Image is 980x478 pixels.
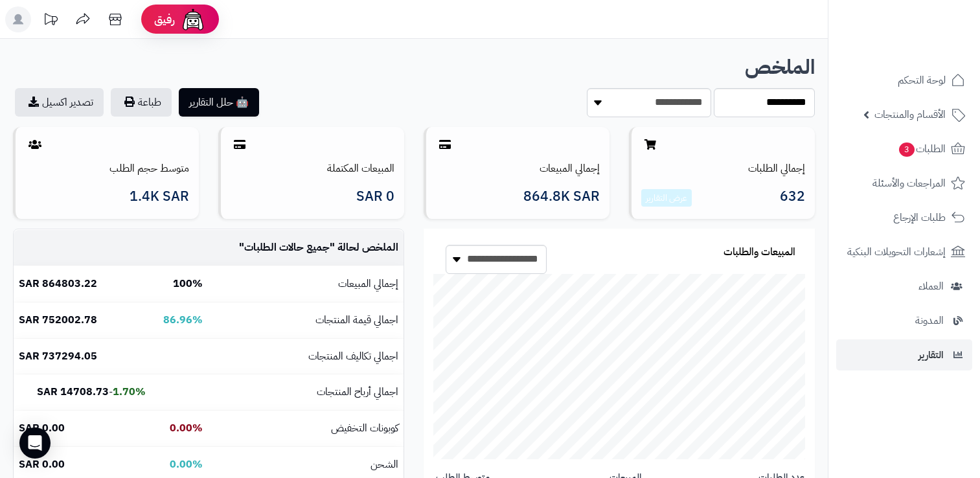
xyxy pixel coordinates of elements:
[893,209,946,227] span: طلبات الإرجاع
[915,312,944,330] span: المدونة
[540,161,600,176] a: إجمالي المبيعات
[327,161,394,176] a: المبيعات المكتملة
[19,276,97,291] b: 864803.22 SAR
[19,348,97,364] b: 737294.05 SAR
[208,230,404,266] td: الملخص لحالة " "
[19,427,51,459] div: Open Intercom Messenger
[898,71,946,89] span: لوحة التحكم
[836,236,972,267] a: إشعارات التحويلات البنكية
[113,384,146,400] b: 1.70%
[918,346,944,364] span: التقارير
[170,420,203,436] b: 0.00%
[892,33,968,60] img: logo-2.png
[208,339,404,374] td: اجمالي تكاليف المنتجات
[356,189,394,204] span: 0 SAR
[170,457,203,472] b: 0.00%
[37,384,109,400] b: 14708.73 SAR
[874,106,946,124] span: الأقسام والمنتجات
[179,88,259,117] button: 🤖 حلل التقارير
[111,88,172,117] button: طباعة
[780,189,805,207] span: 632
[836,168,972,199] a: المراجعات والأسئلة
[748,161,805,176] a: إجمالي الطلبات
[244,240,330,255] span: جميع حالات الطلبات
[19,420,65,436] b: 0.00 SAR
[130,189,189,204] span: 1.4K SAR
[836,339,972,370] a: التقارير
[19,457,65,472] b: 0.00 SAR
[646,191,687,205] a: عرض التقارير
[163,312,203,328] b: 86.96%
[724,247,795,258] h3: المبيعات والطلبات
[836,271,972,302] a: العملاء
[208,302,404,338] td: اجمالي قيمة المنتجات
[745,52,815,82] b: الملخص
[523,189,600,204] span: 864.8K SAR
[836,65,972,96] a: لوحة التحكم
[34,6,67,36] a: تحديثات المنصة
[173,276,203,291] b: 100%
[847,243,946,261] span: إشعارات التحويلات البنكية
[836,202,972,233] a: طلبات الإرجاع
[109,161,189,176] a: متوسط حجم الطلب
[899,142,915,157] span: 3
[918,277,944,295] span: العملاء
[208,266,404,302] td: إجمالي المبيعات
[14,374,151,410] td: -
[180,6,206,32] img: ai-face.png
[208,374,404,410] td: اجمالي أرباح المنتجات
[836,133,972,165] a: الطلبات3
[898,140,946,158] span: الطلبات
[19,312,97,328] b: 752002.78 SAR
[154,12,175,27] span: رفيق
[872,174,946,192] span: المراجعات والأسئلة
[208,411,404,446] td: كوبونات التخفيض
[15,88,104,117] a: تصدير اكسيل
[836,305,972,336] a: المدونة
